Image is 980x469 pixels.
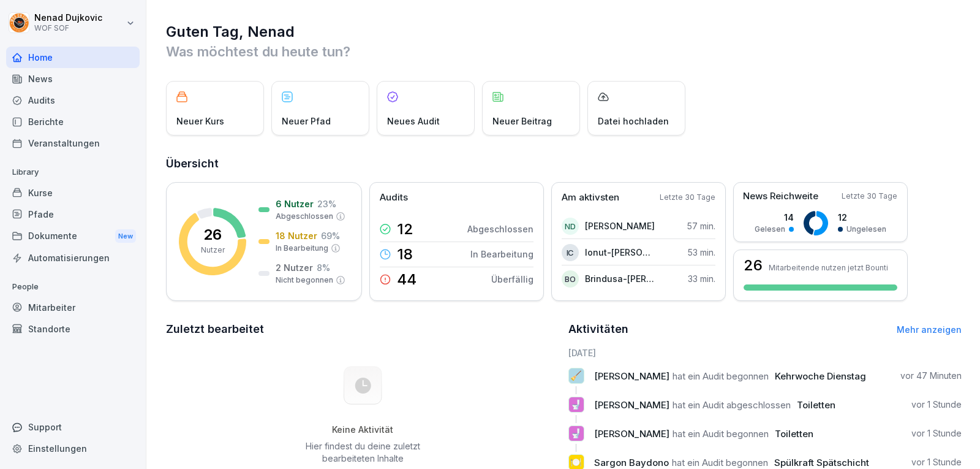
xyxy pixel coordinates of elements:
p: Ungelesen [846,224,886,235]
p: Nutzer [201,245,225,256]
p: 23 % [317,197,336,210]
p: Letzte 30 Tage [842,191,897,202]
span: Toiletten [775,428,813,440]
div: BO [562,270,579,288]
a: Mehr anzeigen [897,324,962,335]
span: hat ein Audit begonnen [673,428,769,440]
div: New [115,229,136,243]
p: 12 [838,211,886,224]
h5: Keine Aktivität [301,424,424,435]
p: Am aktivsten [562,191,619,205]
p: 44 [397,272,417,287]
p: vor 1 Stunde [911,427,962,440]
p: Ionut-[PERSON_NAME] [585,246,655,259]
div: Dokumente [6,225,140,248]
p: Hier findest du deine zuletzt bearbeiteten Inhalte [301,440,424,465]
p: Abgeschlossen [467,223,533,235]
h3: 26 [744,258,763,273]
span: Sargon Baydono [594,457,669,468]
p: Überfällig [491,273,533,286]
p: WOF SOF [34,24,102,32]
div: Support [6,416,140,438]
a: Pfade [6,204,140,225]
a: DokumenteNew [6,225,140,248]
p: 2 Nutzer [276,261,313,274]
a: Audits [6,90,140,111]
span: hat ein Audit begonnen [673,370,769,382]
p: 🚽 [570,396,582,413]
a: Mitarbeiter [6,297,140,318]
p: 14 [755,211,794,224]
p: 6 Nutzer [276,197,314,210]
p: Neuer Beitrag [492,115,552,128]
a: Standorte [6,318,140,340]
p: Neues Audit [387,115,440,128]
p: 69 % [321,229,340,242]
a: Automatisierungen [6,247,140,269]
span: Spülkraft Spätschicht [774,457,869,468]
p: vor 47 Minuten [900,370,962,382]
span: [PERSON_NAME] [594,370,669,382]
p: Neuer Pfad [282,115,331,128]
p: 🚽 [570,425,582,442]
p: Gelesen [755,224,785,235]
span: [PERSON_NAME] [594,428,669,440]
a: News [6,68,140,90]
a: Einstellungen [6,438,140,459]
p: vor 1 Stunde [911,456,962,468]
p: 🧹 [570,367,582,384]
p: News Reichweite [743,189,818,204]
h2: Aktivitäten [568,321,628,338]
span: hat ein Audit begonnen [672,457,768,468]
h2: Übersicht [166,155,962,172]
p: Letzte 30 Tage [660,192,715,203]
p: In Bearbeitung [470,248,533,261]
a: Veranstaltungen [6,132,140,154]
p: Audits [380,191,408,205]
p: vor 1 Stunde [911,398,962,411]
a: Kurse [6,182,140,204]
p: 12 [397,222,413,237]
p: Brindusa-[PERSON_NAME] [585,272,655,285]
p: Library [6,162,140,182]
p: People [6,277,140,297]
span: hat ein Audit abgeschlossen [673,399,791,411]
p: Nenad Dujkovic [34,13,102,23]
p: Datei hochladen [598,115,669,128]
p: 33 min. [688,272,715,285]
div: IC [562,244,579,261]
div: ND [562,218,579,235]
h2: Zuletzt bearbeitet [166,321,560,338]
p: Abgeschlossen [276,211,333,222]
span: Toiletten [797,399,835,411]
p: 26 [203,227,222,242]
p: Nicht begonnen [276,275,333,286]
span: [PERSON_NAME] [594,399,669,411]
span: Kehrwoche Dienstag [775,370,866,382]
p: Was möchtest du heute tun? [166,42,962,61]
p: 18 Nutzer [276,229,317,242]
a: Home [6,47,140,68]
a: Berichte [6,111,140,132]
p: Mitarbeitende nutzen jetzt Bounti [769,263,888,272]
p: 8 % [317,261,330,274]
p: In Bearbeitung [276,243,328,254]
h6: [DATE] [568,346,962,359]
p: [PERSON_NAME] [585,219,655,232]
p: Neuer Kurs [176,115,224,128]
h1: Guten Tag, Nenad [166,22,962,42]
p: 18 [397,247,413,262]
p: 57 min. [687,219,715,232]
p: 53 min. [688,246,715,259]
